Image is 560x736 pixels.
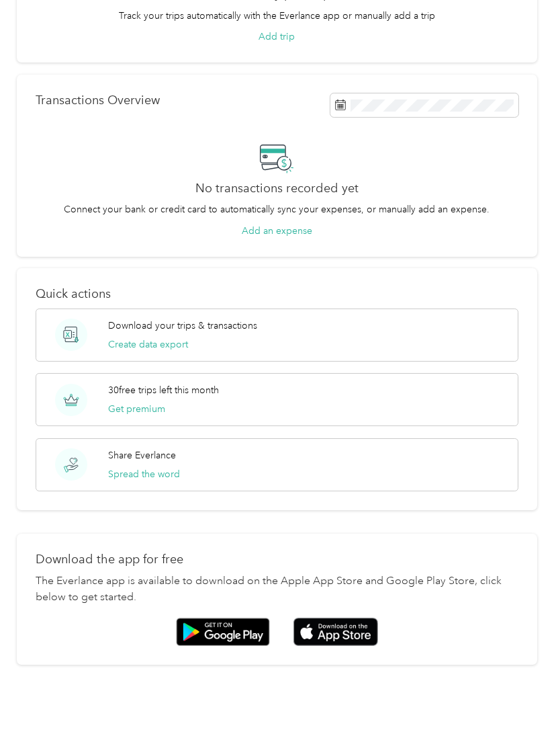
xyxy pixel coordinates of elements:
p: The Everlance app is available to download on the Apple App Store and Google Play Store, click be... [36,573,518,606]
p: 30 free trips left this month [108,383,219,397]
button: Add an expense [242,224,312,238]
img: Google play [176,618,270,646]
p: Transactions Overview [36,93,160,108]
button: Get premium [108,402,165,416]
p: Track your trips automatically with the Everlance app or manually add a trip [119,9,435,23]
img: App store [293,618,378,647]
p: Connect your bank or credit card to automatically sync your expenses, or manually add an expense. [64,202,489,216]
button: Spread the word [108,467,180,481]
p: Download the app for free [36,553,518,567]
iframe: Everlance-gr Chat Button Frame [485,661,560,736]
p: Download your trips & transactions [108,319,257,333]
p: Share Everlance [108,448,176,462]
p: Quick actions [36,287,518,301]
h2: No transactions recorded yet [195,181,359,196]
button: Add trip [259,30,295,44]
button: Create data export [108,337,188,352]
